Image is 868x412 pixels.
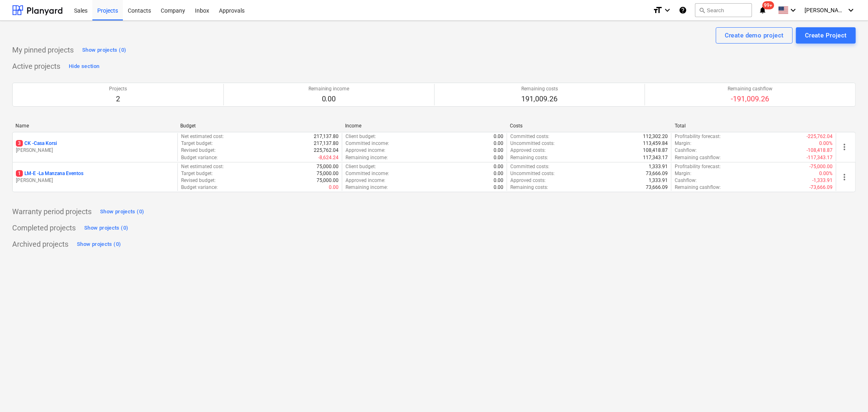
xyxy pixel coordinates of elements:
p: Committed income : [345,140,389,147]
button: Show projects (0) [80,44,128,57]
p: 73,666.09 [646,184,668,191]
div: Show projects (0) [100,207,144,217]
p: Budget variance : [181,154,218,161]
p: -8,624.24 [318,154,339,161]
p: Cashflow : [675,177,697,184]
p: 0.00 [494,154,503,161]
p: 113,459.84 [643,140,668,147]
p: [PERSON_NAME] [16,147,174,154]
div: Income [345,123,503,129]
p: LM-E - La Manzana Eventos [16,170,83,177]
p: Budget variance : [181,184,218,191]
p: Remaining income : [345,184,388,191]
button: Create Project [796,27,856,44]
div: 1LM-E -La Manzana Eventos[PERSON_NAME] [16,170,174,184]
p: 1,333.91 [649,163,668,170]
p: -191,009.26 [728,94,773,104]
p: My pinned projects [12,45,74,55]
p: -108,418.87 [807,147,833,154]
p: Warranty period projects [12,207,92,217]
p: Client budget : [345,163,376,170]
p: -73,666.09 [809,184,833,191]
button: Show projects (0) [75,238,123,251]
p: Target budget : [181,170,213,177]
p: Projects [109,85,127,92]
p: Target budget : [181,140,213,147]
span: 3 [16,140,23,147]
p: 1,333.91 [649,177,668,184]
p: Committed costs : [510,163,549,170]
p: -75,000.00 [809,163,833,170]
div: 3CK -Casa Korsi[PERSON_NAME] [16,140,174,154]
p: 75,000.00 [317,163,339,170]
p: Committed costs : [510,133,549,140]
p: Revised budget : [181,147,216,154]
p: Uncommitted costs : [510,170,555,177]
button: Hide section [67,60,101,73]
p: 0.00 [494,170,503,177]
iframe: Chat Widget [827,373,868,412]
p: 108,418.87 [643,147,668,154]
p: Committed income : [345,170,389,177]
p: -1,333.91 [812,177,833,184]
button: Show projects (0) [82,221,130,234]
p: Completed projects [12,223,76,233]
p: 0.00% [819,140,833,147]
p: Client budget : [345,133,376,140]
p: 73,666.09 [646,170,668,177]
div: Show projects (0) [77,240,121,249]
p: Remaining costs : [510,184,548,191]
p: [PERSON_NAME] [16,177,174,184]
p: 0.00 [494,184,503,191]
p: Revised budget : [181,177,216,184]
p: 0.00 [308,94,350,104]
p: Margin : [675,170,691,177]
p: 75,000.00 [317,170,339,177]
p: Remaining income [308,85,350,92]
p: CK - Casa Korsi [16,140,57,147]
p: Remaining costs [521,85,558,92]
p: Profitability forecast : [675,163,721,170]
div: Create demo project [725,30,784,41]
p: Net estimated cost : [181,133,224,140]
p: Approved income : [345,177,385,184]
button: Show projects (0) [98,205,146,218]
p: Approved costs : [510,147,546,154]
p: Remaining cashflow : [675,154,721,161]
p: Remaining cashflow : [675,184,721,191]
p: -225,762.04 [807,133,833,140]
p: 0.00 [494,163,503,170]
div: Costs [510,123,668,129]
div: Create Project [805,30,847,41]
p: Uncommitted costs : [510,140,555,147]
p: Net estimated cost : [181,163,224,170]
p: Approved income : [345,147,385,154]
p: Remaining income : [345,154,388,161]
p: Cashflow : [675,147,697,154]
p: 0.00 [494,140,503,147]
p: 0.00 [494,177,503,184]
div: Hide section [69,62,99,71]
p: 75,000.00 [317,177,339,184]
p: 0.00% [819,170,833,177]
p: Remaining cashflow [728,85,773,92]
p: Archived projects [12,239,68,249]
p: Approved costs : [510,177,546,184]
span: more_vert [840,142,849,152]
button: Create demo project [716,27,793,44]
div: Total [675,123,833,129]
p: 117,343.17 [643,154,668,161]
p: 0.00 [494,133,503,140]
p: 191,009.26 [521,94,558,104]
p: 217,137.80 [314,133,339,140]
p: Margin : [675,140,691,147]
span: more_vert [840,172,849,182]
p: -117,343.17 [807,154,833,161]
p: Active projects [12,61,60,71]
p: 2 [109,94,127,104]
div: Budget [180,123,339,129]
div: Show projects (0) [84,224,128,233]
p: Profitability forecast : [675,133,721,140]
p: 0.00 [329,184,339,191]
